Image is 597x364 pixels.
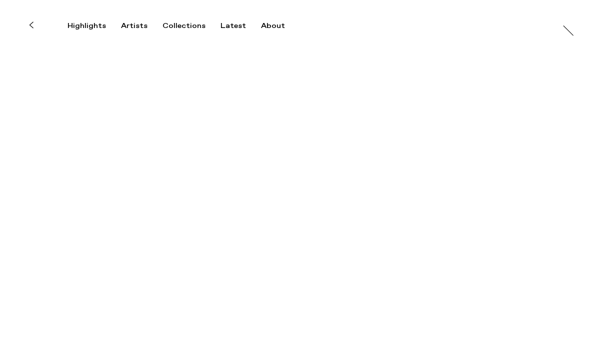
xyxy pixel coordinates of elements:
span: [PERSON_NAME] [67,196,529,211]
div: Latest [220,21,246,30]
div: About [261,21,285,30]
button: Highlights [67,21,121,30]
button: Artists [121,21,162,30]
button: Latest [220,21,261,30]
h2: Overview [67,134,529,196]
div: Highlights [67,21,106,30]
div: Collections [162,21,205,30]
button: About [261,21,300,30]
button: Collections [162,21,220,30]
div: Artists [121,21,147,30]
